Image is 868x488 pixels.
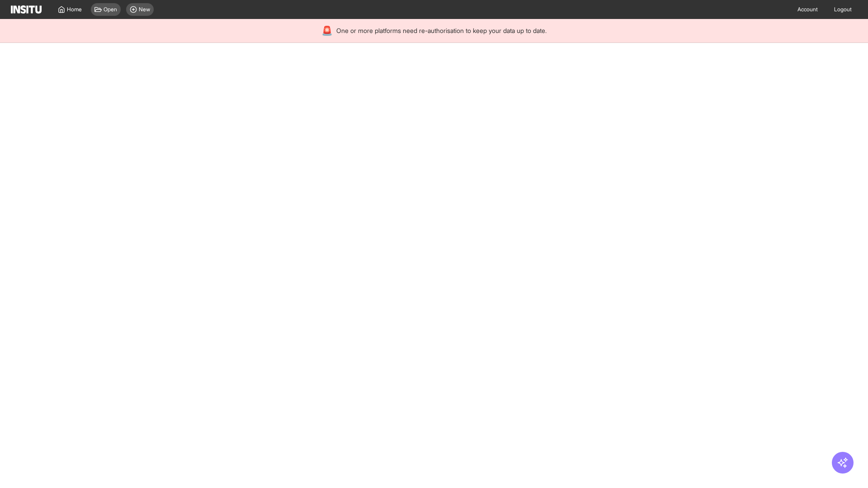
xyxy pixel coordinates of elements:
[104,6,117,13] span: Open
[139,6,150,13] span: New
[321,24,333,37] div: 🚨
[11,5,42,14] img: Logo
[67,6,82,13] span: Home
[336,26,547,35] span: One or more platforms need re-authorisation to keep your data up to date.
